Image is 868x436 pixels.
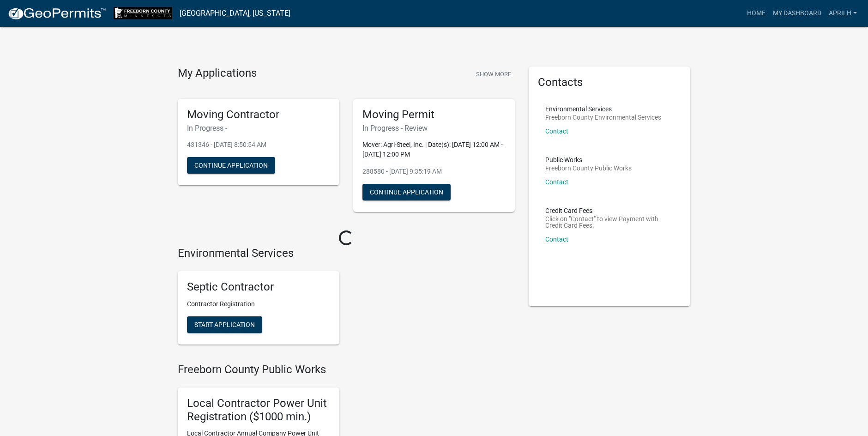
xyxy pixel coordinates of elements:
a: Contact [545,127,568,135]
p: Public Works [545,157,632,163]
h5: Septic Contractor [187,280,330,294]
h5: Moving Contractor [187,108,330,121]
p: Environmental Services [545,106,661,112]
h6: In Progress - [187,124,330,133]
img: Freeborn County, Minnesota [114,7,172,19]
h5: Contacts [538,76,681,89]
a: Home [743,5,769,22]
span: Start Application [194,321,255,328]
button: Show More [472,67,515,82]
a: Contact [545,178,568,186]
p: Credit Card Fees [545,207,674,214]
h5: Local Contractor Power Unit Registration ($1000 min.) [187,397,330,424]
h4: Freeborn County Public Works [178,363,515,376]
button: Continue Application [187,157,275,174]
h4: My Applications [178,67,257,80]
a: My Dashboard [769,5,825,22]
button: Start Application [187,316,262,333]
p: 288580 - [DATE] 9:35:19 AM [362,167,506,176]
p: 431346 - [DATE] 8:50:54 AM [187,140,330,150]
p: Freeborn County Environmental Services [545,114,661,121]
p: Click on "Contact" to view Payment with Credit Card Fees. [545,216,674,229]
p: Contractor Registration [187,299,330,309]
h6: In Progress - Review [362,124,506,133]
p: Mover: Agri-Steel, Inc. | Date(s): [DATE] 12:00 AM - [DATE] 12:00 PM [362,140,506,159]
h5: Moving Permit [362,108,506,121]
p: Freeborn County Public Works [545,165,632,171]
a: [GEOGRAPHIC_DATA], [US_STATE] [180,6,290,21]
a: Contact [545,236,568,243]
a: Aprilh [825,5,861,22]
h4: Environmental Services [178,247,515,260]
button: Continue Application [362,184,451,200]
